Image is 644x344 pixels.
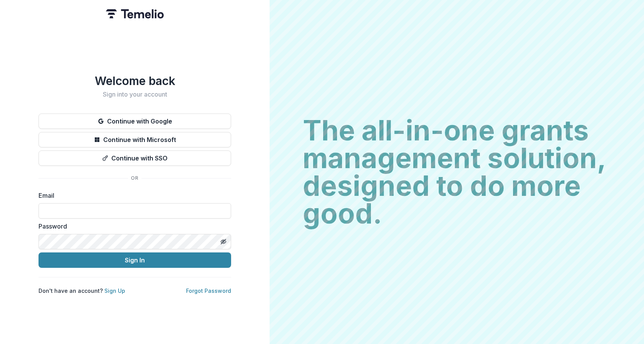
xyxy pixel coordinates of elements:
[39,74,231,88] h1: Welcome back
[39,150,231,166] button: Continue with SSO
[217,235,230,248] button: Toggle password visibility
[39,287,125,295] p: Don't have an account?
[39,222,226,231] label: Password
[39,91,231,98] h2: Sign into your account
[39,191,226,200] label: Email
[39,132,231,147] button: Continue with Microsoft
[39,114,231,129] button: Continue with Google
[186,287,231,294] a: Forgot Password
[39,252,231,268] button: Sign In
[104,287,125,294] a: Sign Up
[106,9,164,18] img: Temelio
